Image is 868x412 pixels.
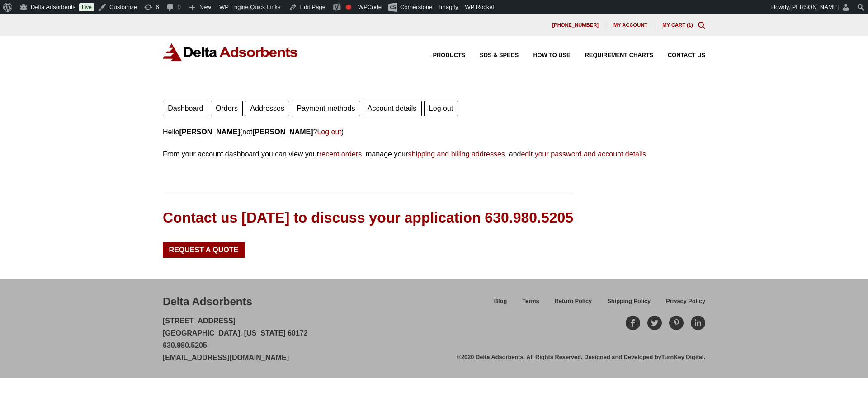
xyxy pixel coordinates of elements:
a: SDS & SPECS [465,52,519,58]
a: shipping and billing addresses [408,150,505,158]
span: [PHONE_NUMBER] [552,23,599,28]
span: Shipping Policy [607,298,651,304]
a: Payment methods [292,101,360,116]
a: Requirement Charts [571,52,653,58]
p: [STREET_ADDRESS] [GEOGRAPHIC_DATA], [US_STATE] 60172 630.980.5205 [163,315,308,364]
span: Return Policy [555,298,592,304]
span: Products [433,52,466,58]
span: Contact Us [668,52,705,58]
a: edit your password and account details [521,150,646,158]
div: Toggle Modal Content [698,22,705,29]
a: Products [419,52,466,58]
a: Log out [317,128,341,136]
span: 1 [689,22,691,28]
a: Dashboard [163,101,208,116]
a: Shipping Policy [599,296,658,312]
a: Contact Us [653,52,705,58]
a: Request a Quote [163,242,245,258]
div: Contact us [DATE] to discuss your application 630.980.5205 [163,208,573,228]
p: Hello (not ? ) [163,126,705,138]
span: How to Use [533,52,570,58]
span: SDS & SPECS [480,52,519,58]
a: [PHONE_NUMBER] [545,22,606,29]
strong: [PERSON_NAME] [252,128,313,136]
a: Addresses [245,101,289,116]
span: Requirement Charts [585,52,653,58]
a: Orders [211,101,243,116]
strong: [PERSON_NAME] [179,128,240,136]
a: [EMAIL_ADDRESS][DOMAIN_NAME] [163,354,289,361]
a: Account details [363,101,422,116]
a: Live [79,3,94,11]
a: My account [606,22,655,29]
a: My Cart (1) [662,22,693,28]
a: recent orders [319,150,362,158]
a: Privacy Policy [658,296,705,312]
p: From your account dashboard you can view your , manage your , and . [163,148,705,160]
span: Privacy Policy [666,298,705,304]
img: Delta Adsorbents [163,43,298,61]
a: TurnKey Digital [661,354,704,360]
div: Delta Adsorbents [163,294,252,309]
span: My account [613,23,647,28]
a: Log out [424,101,458,116]
span: Terms [522,298,539,304]
div: ©2020 Delta Adsorbents. All Rights Reserved. Designed and Developed by . [457,353,705,361]
nav: Account pages [163,99,705,116]
a: Return Policy [547,296,600,312]
div: Focus keyphrase not set [346,5,351,10]
a: How to Use [519,52,570,58]
span: Blog [494,298,507,304]
a: Blog [486,296,514,312]
a: Terms [514,296,547,312]
span: [PERSON_NAME] [790,4,839,10]
span: Request a Quote [169,246,239,254]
